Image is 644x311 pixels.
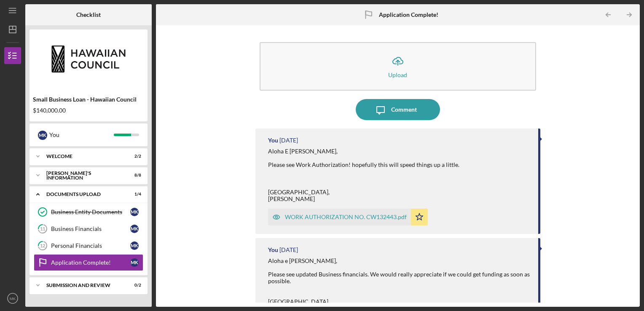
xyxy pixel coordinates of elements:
[268,148,459,202] div: Aloha E [PERSON_NAME], Please see Work Authorization! hopefully this will speed things up a littl...
[46,283,120,288] div: SUBMISSION AND REVIEW
[391,99,417,120] div: Comment
[130,258,139,267] div: M K
[34,254,143,271] a: Application Complete!MK
[285,214,407,220] div: WORK AUTHORIZATION NO. CW132443.pdf
[33,107,144,114] div: $140,000.00
[356,99,440,120] button: Comment
[130,208,139,216] div: M K
[126,154,141,159] div: 2 / 2
[4,290,21,307] button: MK
[51,225,130,232] div: Business Financials
[279,137,298,144] time: 2025-09-26 22:29
[388,72,407,78] div: Upload
[46,171,120,180] div: [PERSON_NAME]'S INFORMATION
[126,283,141,288] div: 0 / 2
[34,237,143,254] a: 12Personal FinancialsMK
[279,247,298,253] time: 2025-09-26 20:26
[40,243,45,249] tspan: 12
[268,209,428,225] button: WORK AUTHORIZATION NO. CW132443.pdf
[268,247,278,253] div: You
[40,226,45,232] tspan: 11
[260,42,537,91] button: Upload
[379,11,438,18] b: Application Complete!
[268,137,278,144] div: You
[34,220,143,237] a: 11Business FinancialsMK
[46,192,120,197] div: DOCUMENTS UPLOAD
[38,131,47,140] div: M K
[51,242,130,249] div: Personal Financials
[130,225,139,233] div: M K
[34,204,143,220] a: Business Entity DocumentsMK
[49,128,114,142] div: You
[33,96,144,103] div: Small Business Loan - Hawaiian Council
[46,154,120,159] div: WELCOME
[51,259,130,266] div: Application Complete!
[30,34,148,84] img: Product logo
[76,11,101,18] b: Checklist
[51,209,130,215] div: Business Entity Documents
[130,241,139,250] div: M K
[10,296,16,301] text: MK
[126,192,141,197] div: 1 / 4
[126,173,141,178] div: 8 / 8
